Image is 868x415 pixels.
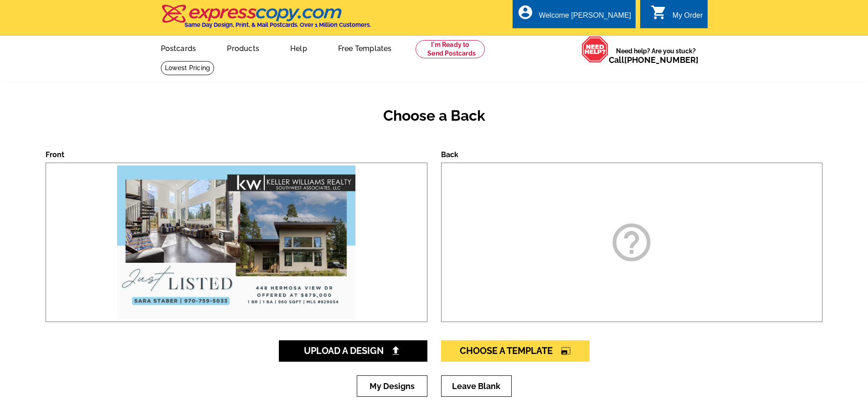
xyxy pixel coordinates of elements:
img: help [581,36,609,63]
a: shopping_cart My Order [651,10,703,21]
label: Front [46,150,64,159]
div: My Order [673,11,703,24]
a: Choose A Templatephoto_size_select_large [441,340,590,362]
i: shopping_cart [651,4,667,20]
a: Postcards [146,37,211,58]
a: [PHONE_NUMBER] [624,55,699,65]
a: My Designs [357,375,427,397]
a: Upload A Design [279,340,427,362]
label: Back [441,150,458,159]
span: Upload A Design [304,345,402,356]
a: Products [212,37,274,58]
a: Leave Blank [441,375,512,397]
img: large-thumb.jpg [115,163,358,322]
i: account_circle [517,4,534,20]
span: Need help? Are you stuck? [609,46,703,65]
i: help_outline [609,220,654,265]
div: Welcome [PERSON_NAME] [539,11,631,24]
h4: Same Day Design, Print, & Mail Postcards. Over 1 Million Customers. [185,21,371,28]
span: Call [609,55,699,65]
a: Help [276,37,322,58]
h2: Choose a Back [46,107,822,124]
i: photo_size_select_large [561,346,571,355]
a: Same Day Design, Print, & Mail Postcards. Over 1 Million Customers. [161,11,371,28]
span: Choose A Template [460,345,571,356]
a: Free Templates [324,37,406,58]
